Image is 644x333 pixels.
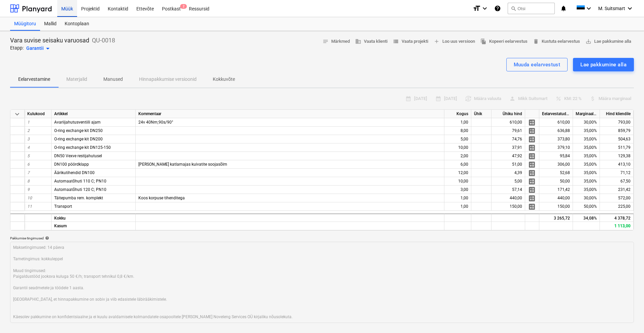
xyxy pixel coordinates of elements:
span: view_list [393,38,399,44]
span: Loo uus versioon [434,38,475,45]
span: 10 [27,196,32,200]
span: Koos korpuse tihenditega [138,196,185,200]
span: Halda rea detailset jaotust [528,135,536,143]
span: help [44,236,49,240]
span: 2 [180,4,187,9]
div: Artikkel [52,110,136,118]
span: file_copy [480,38,486,44]
div: 35,00% [573,143,600,152]
span: Vaata klienti [355,38,387,45]
div: Garantii [26,44,52,53]
div: Lae pakkumine alla [580,60,626,69]
span: 3 [27,137,30,141]
span: 1 [27,120,30,125]
p: Vara suvise seisaku varuosad [10,36,89,44]
span: Vanas katlamajas kuivatite soojasõlm [138,162,227,167]
button: Lae pakkumine alla [583,36,634,47]
button: Vaata klienti [352,36,390,47]
a: Mallid [40,17,61,31]
div: Ühik [471,110,492,118]
span: 6 [27,162,30,167]
div: 10,00 [444,143,471,152]
span: DN50 Vexve restijahutusel [54,154,102,158]
span: DN100 pöördklapp [54,162,89,167]
span: Avariijahutusventiili ajam [54,120,101,125]
div: 413,10 [600,160,634,169]
span: O-ring exchange kit DN125-150 [54,145,111,150]
div: 231,42 [600,186,634,194]
span: Halda rea detailset jaotust [528,177,536,186]
span: Ahenda kõik kategooriad [13,110,21,118]
div: 3,00 [444,186,471,194]
span: Halda rea detailset jaotust [528,186,536,194]
div: 50,00 [539,177,573,186]
span: Halda rea detailset jaotust [528,127,536,135]
span: Lae pakkumine alla [585,38,631,45]
div: 306,00 [539,160,573,169]
i: keyboard_arrow_down [626,4,634,12]
div: Kasum [52,222,136,230]
div: 171,42 [539,186,573,194]
div: 67,50 [600,177,634,186]
div: 30,00% [573,118,600,127]
p: Manused [103,76,123,83]
div: 35,00% [573,177,600,186]
span: M. Suitsmart [598,6,625,11]
i: format_size [473,4,481,12]
div: Hind kliendile [600,110,634,118]
span: Kopeeri eelarvestus [480,38,528,45]
div: 5,00 [492,177,525,186]
div: 511,79 [600,143,634,152]
div: 51,00 [492,160,525,169]
div: 3 265,72 [539,213,573,222]
span: 8 [27,179,30,184]
div: 150,00 [539,202,573,211]
div: Kogus [444,110,471,118]
div: 1,00 [444,202,471,211]
div: 79,61 [492,127,525,135]
a: Kontoplaan [61,17,93,31]
div: 52,68 [539,169,573,177]
div: 1,00 [444,118,471,127]
span: 7 [27,170,30,175]
div: 12,00 [444,169,471,177]
div: 4,39 [492,169,525,177]
div: Marginaal, % [573,110,600,118]
div: 35,00% [573,169,600,177]
span: notes [323,38,329,44]
div: 74,76 [492,135,525,143]
div: Eelarvestatud maksumus [539,110,573,118]
span: Transport [54,204,72,209]
span: search [511,6,516,11]
div: Kommentaar [136,110,444,118]
i: notifications [560,4,567,12]
div: 610,00 [539,118,573,127]
span: Halda rea detailset jaotust [528,161,536,169]
span: save_alt [585,38,591,44]
span: add [434,38,440,44]
div: 504,63 [600,135,634,143]
div: 35,00% [573,127,600,135]
span: Täitepumba rem. komplekt [54,196,103,200]
div: 50,00% [573,202,600,211]
div: 440,00 [539,194,573,202]
span: 9 [27,187,30,192]
a: Müügitoru [10,17,40,31]
textarea: Maksetingimused: 14 päeva Tarnetingimus: kokkuleppel Muud tingimused: Paigaldustööd jooksva kulug... [10,242,634,323]
div: 610,00 [492,118,525,127]
div: 572,00 [600,194,634,202]
span: 5 [27,154,30,158]
button: Lae pakkumine alla [573,58,634,71]
div: 37,91 [492,143,525,152]
button: Kopeeri eelarvestus [478,36,530,47]
span: Märkmed [323,38,350,45]
div: 35,00% [573,152,600,160]
div: 150,00 [492,202,525,211]
div: 4 378,72 [600,213,634,222]
div: 95,84 [539,152,573,160]
p: QU-0018 [92,36,115,44]
div: 30,00% [573,194,600,202]
span: Halda rea detailset jaotust [528,152,536,160]
span: 2 [27,128,30,133]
